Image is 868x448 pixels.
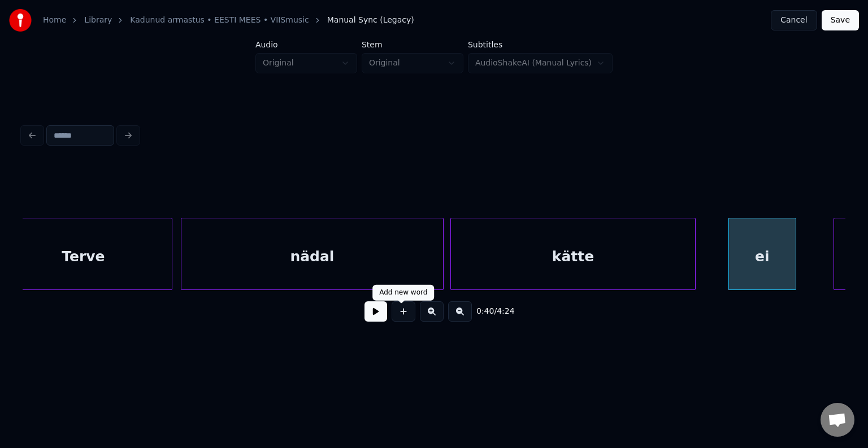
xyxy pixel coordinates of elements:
[821,403,854,437] a: Open chat
[476,306,494,317] span: 0:40
[822,10,859,30] button: Save
[497,306,514,317] span: 4:24
[327,15,414,26] span: Manual Sync (Legacy)
[476,306,504,317] div: /
[84,15,112,26] a: Library
[771,10,817,30] button: Cancel
[130,15,309,26] a: Kadunud armastus • EESTI MEES • VIISmusic
[468,41,613,49] label: Subtitles
[255,41,357,49] label: Audio
[9,9,32,32] img: youka
[43,15,66,26] a: Home
[362,41,463,49] label: Stem
[43,15,414,26] nav: breadcrumb
[379,288,427,297] div: Add new word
